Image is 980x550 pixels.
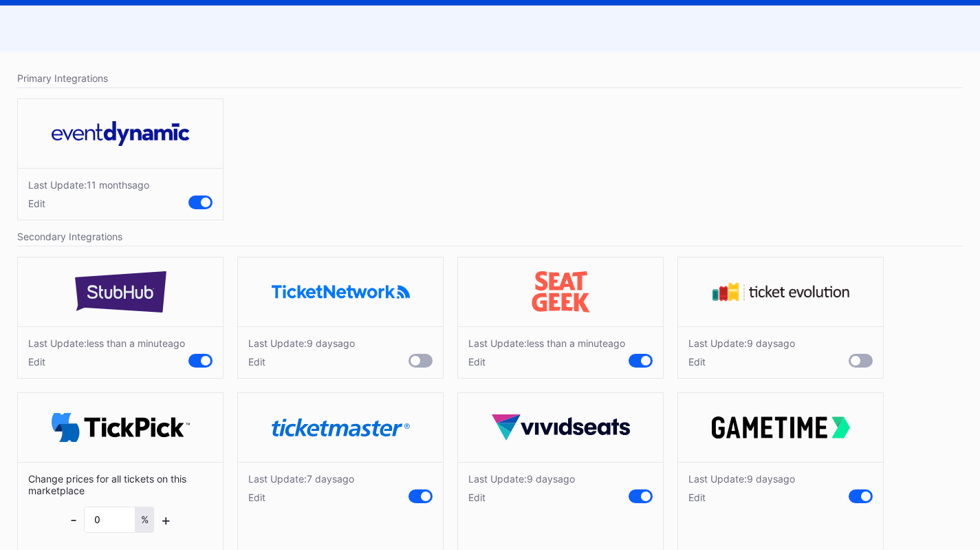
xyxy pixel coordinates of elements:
[272,285,410,298] img: ticketNetwork.png
[688,473,795,485] div: Last Update: 9 days ago
[712,282,850,302] img: tevo.svg
[272,419,410,437] img: ticketmaster.svg
[161,511,171,529] div: +
[468,473,575,485] div: Last Update: 9 days ago
[70,511,77,529] div: -
[17,69,963,88] div: Primary Integrations
[52,121,190,146] img: eventDynamic.svg
[688,337,795,349] div: Last Update: 9 days ago
[492,414,630,441] img: vividSeats.svg
[688,491,795,503] div: Edit
[28,356,185,368] div: Edit
[52,271,190,313] img: stubHub.svg
[248,356,355,368] div: Edit
[712,416,850,438] img: gametime.svg
[28,337,185,349] div: Last Update: less than a minute ago
[248,473,354,485] div: Last Update: 7 days ago
[468,491,575,503] div: Edit
[492,271,630,313] img: seatGeek.svg
[468,337,625,349] div: Last Update: less than a minute ago
[28,198,149,209] div: Edit
[248,491,354,503] div: Edit
[248,337,355,349] div: Last Update: 9 days ago
[17,227,963,246] div: Secondary Integrations
[135,507,154,533] div: %
[468,356,625,368] div: Edit
[52,413,190,443] img: TickPick_logo.svg
[28,179,149,191] div: Last Update: 11 months ago
[688,356,795,368] div: Edit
